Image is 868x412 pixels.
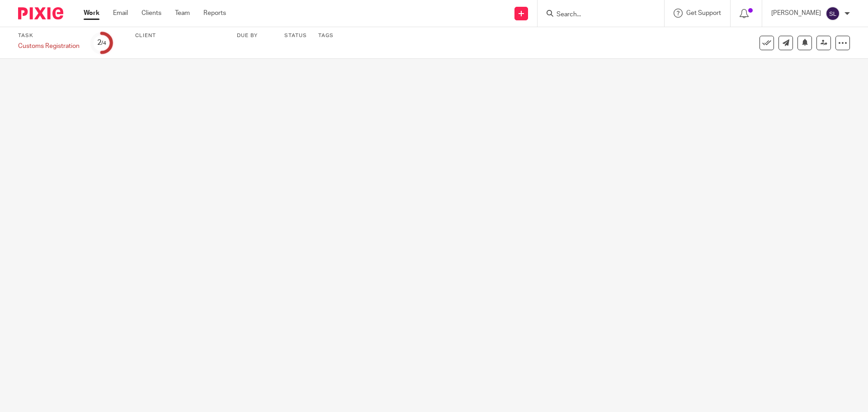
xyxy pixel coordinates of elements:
[237,32,273,39] label: Due by
[97,38,106,48] div: 2
[686,10,721,16] span: Get Support
[101,41,106,46] small: /4
[556,11,637,19] input: Search
[135,32,226,39] label: Client
[18,32,80,39] label: Task
[284,32,307,39] label: Status
[175,9,190,18] a: Team
[318,32,334,39] label: Tags
[84,9,99,18] a: Work
[18,7,63,19] img: Pixie
[113,9,128,18] a: Email
[18,42,80,51] div: Customs Registration
[771,9,821,18] p: [PERSON_NAME]
[826,6,840,21] img: svg%3E
[203,9,226,18] a: Reports
[142,9,161,18] a: Clients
